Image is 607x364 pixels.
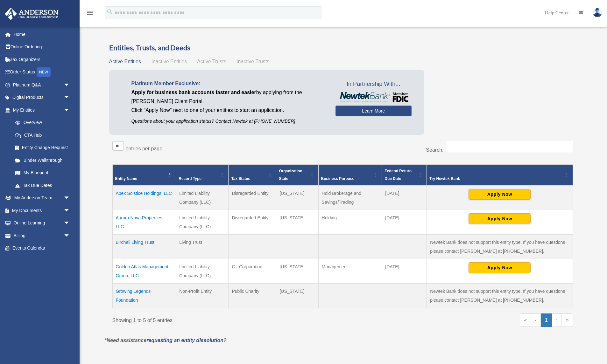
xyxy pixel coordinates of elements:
td: Birchall Living Trust [112,235,176,259]
td: Growing Legends Foundation [112,284,176,308]
a: Platinum Q&Aarrow_drop_down [4,79,80,91]
span: arrow_drop_down [64,79,76,92]
td: Newtek Bank does not support this entity type. If you have questions please contact [PERSON_NAME]... [427,284,573,308]
label: entries per page [126,146,163,151]
img: Anderson Advisors Platinum Portal [3,8,60,20]
a: CTA Hub [9,129,76,141]
a: Home [4,28,80,41]
a: Tax Due Dates [9,179,76,192]
button: Apply Now [469,213,531,224]
span: arrow_drop_down [64,91,76,104]
td: Public Charity [229,284,276,308]
span: Apply for business bank accounts faster and easier [131,90,256,95]
span: arrow_drop_down [64,217,76,230]
span: arrow_drop_down [64,229,76,242]
span: Active Trusts [197,59,226,64]
p: by applying from the [PERSON_NAME] Client Portal. [131,88,326,106]
a: My Entitiesarrow_drop_down [4,104,76,116]
td: Non-Profit Entity [176,284,229,308]
a: Digital Productsarrow_drop_down [4,91,80,104]
td: Limited Liability Company (LLC) [176,210,229,235]
a: First [520,313,531,327]
div: Try Newtek Bank [429,175,563,182]
span: Business Purpose [321,176,355,181]
td: Newtek Bank does not support this entity type. If you have questions please contact [PERSON_NAME]... [427,235,573,259]
a: menu [86,11,94,17]
td: Aurora Nova Properties, LLC [112,210,176,235]
a: requesting an entity dissolution [146,338,223,343]
p: Click "Apply Now" next to one of your entities to start an application. [131,106,326,115]
td: Disregarded Entity [229,185,276,210]
a: Online Ordering [4,41,80,53]
td: C - Corporation [229,259,276,284]
img: NewtekBankLogoSM.png [339,92,408,102]
a: Previous [531,313,541,327]
span: Organization State [279,169,302,181]
a: Last [562,313,573,327]
a: Order StatusNEW [4,66,80,79]
th: Record Type: Activate to sort [176,165,229,186]
a: My Documentsarrow_drop_down [4,204,80,217]
td: Holding [318,210,382,235]
td: [DATE] [382,185,427,210]
td: [US_STATE] [276,210,318,235]
td: [DATE] [382,259,427,284]
td: [US_STATE] [276,259,318,284]
div: NEW [37,67,51,77]
span: In Partnership With... [335,79,412,89]
td: Golden Atlas Management Group, LLC [112,259,176,284]
td: [US_STATE] [276,284,318,308]
button: Apply Now [469,262,531,273]
th: Organization State: Activate to sort [276,165,318,186]
span: Record Type [179,176,201,181]
a: Billingarrow_drop_down [4,229,80,242]
a: Binder Walkthrough [9,154,76,167]
td: Apex Solstice Holdings, LLC [112,185,176,210]
th: Federal Return Due Date: Activate to sort [382,165,427,186]
a: My Anderson Teamarrow_drop_down [4,192,80,204]
a: 1 [541,313,552,327]
span: Inactive Entities [151,59,187,64]
a: Events Calendar [4,242,80,255]
td: [US_STATE] [276,185,318,210]
td: [DATE] [382,210,427,235]
span: Active Entities [109,59,141,64]
span: Tax Status [231,176,250,181]
th: Tax Status: Activate to sort [229,165,276,186]
span: arrow_drop_down [64,192,76,205]
i: search [106,9,113,16]
i: menu [86,9,94,17]
td: Hold Brokerage and Savings/Trading [318,185,382,210]
td: Limited Liability Company (LLC) [176,185,229,210]
a: Overview [9,116,73,129]
h3: Entities, Trusts, and Deeds [109,43,576,53]
a: Learn More [335,106,412,116]
div: Showing 1 to 5 of 5 entries [112,313,338,325]
p: Platinum Member Exclusive: [131,79,326,88]
button: Apply Now [469,189,531,200]
em: *Need assistance ? [105,338,227,343]
a: Tax Organizers [4,53,80,66]
span: arrow_drop_down [64,104,76,117]
label: Search: [426,147,443,153]
a: My Blueprint [9,167,76,179]
span: Entity Name [115,176,137,181]
span: arrow_drop_down [64,204,76,217]
img: User Pic [593,8,602,17]
a: Next [552,313,562,327]
a: Online Learningarrow_drop_down [4,217,80,230]
a: Entity Change Request [9,141,76,154]
span: Federal Return Due Date [385,169,412,181]
td: Disregarded Entity [229,210,276,235]
span: Inactive Trusts [236,59,269,64]
th: Entity Name: Activate to invert sorting [112,165,176,186]
p: Questions about your application status? Contact Newtek at [PHONE_NUMBER] [131,117,326,125]
td: Living Trust [176,235,229,259]
th: Try Newtek Bank : Activate to sort [427,165,573,186]
th: Business Purpose: Activate to sort [318,165,382,186]
td: Management [318,259,382,284]
td: Limited Liability Company (LLC) [176,259,229,284]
